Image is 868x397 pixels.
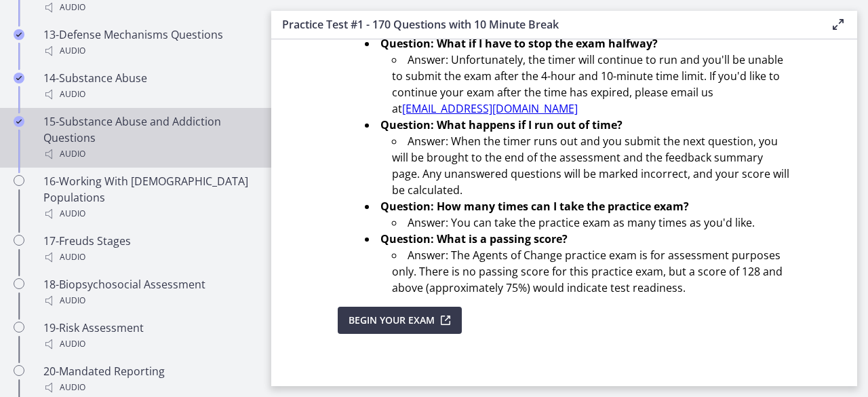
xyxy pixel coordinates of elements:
[402,101,578,116] a: [EMAIL_ADDRESS][DOMAIN_NAME]
[43,26,255,59] div: 13-Defense Mechanisms Questions
[43,43,255,59] div: Audio
[43,276,255,309] div: 18-Biopsychosocial Assessment
[282,16,808,33] h3: Practice Test #1 - 170 Questions with 10 Minute Break
[43,113,255,162] div: 15-Substance Abuse and Addiction Questions
[43,70,255,102] div: 14-Substance Abuse
[43,173,255,222] div: 16-Working With [DEMOGRAPHIC_DATA] Populations
[43,363,255,396] div: 20-Mandated Reporting
[43,206,255,222] div: Audio
[392,214,791,231] li: Answer: You can take the practice exam as many times as you'd like.
[43,379,255,396] div: Audio
[43,233,255,265] div: 17-Freuds Stages
[43,86,255,102] div: Audio
[43,336,255,352] div: Audio
[392,133,791,198] li: Answer: When the timer runs out and you submit the next question, you will be brought to the end ...
[392,247,791,296] li: Answer: The Agents of Change practice exam is for assessment purposes only. There is no passing s...
[43,320,255,352] div: 19-Risk Assessment
[43,292,255,309] div: Audio
[392,52,791,117] li: Answer: Unfortunately, the timer will continue to run and you'll be unable to submit the exam aft...
[380,36,658,51] strong: Question: What if I have to stop the exam halfway?
[338,307,462,334] button: Begin Your Exam
[14,73,24,83] i: Completed
[380,231,568,246] strong: Question: What is a passing score?
[349,312,435,328] span: Begin Your Exam
[14,116,24,127] i: Completed
[43,146,255,162] div: Audio
[380,199,689,214] strong: Question: How many times can I take the practice exam?
[14,29,24,40] i: Completed
[380,117,623,132] strong: Question: What happens if I run out of time?
[43,249,255,265] div: Audio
